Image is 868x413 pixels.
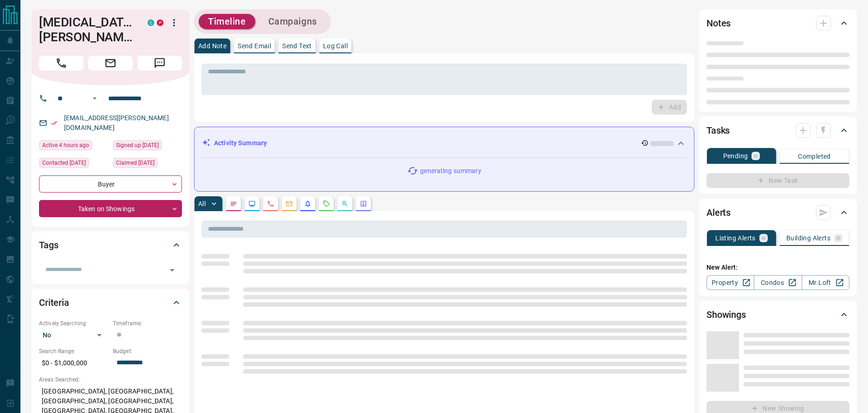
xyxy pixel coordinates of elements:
[798,153,831,160] p: Completed
[214,138,267,148] p: Activity Summary
[42,141,89,150] span: Active 4 hours ago
[723,153,748,159] p: Pending
[39,158,108,171] div: Tue Nov 29 2022
[39,234,182,256] div: Tags
[267,200,274,207] svg: Calls
[113,140,182,153] div: Sun Nov 20 2022
[39,328,108,342] div: No
[39,291,182,314] div: Criteria
[238,43,271,49] p: Send Email
[323,200,330,207] svg: Requests
[39,375,182,384] p: Areas Searched:
[706,12,849,34] div: Notes
[323,43,348,49] p: Log Call
[802,275,849,290] a: Mr.Loft
[706,201,849,224] div: Alerts
[199,14,255,29] button: Timeline
[166,264,179,277] button: Open
[157,19,163,26] div: property.ca
[706,303,849,326] div: Showings
[137,56,182,71] span: Message
[39,15,134,45] h1: [MEDICAL_DATA][PERSON_NAME]
[248,200,256,207] svg: Lead Browsing Activity
[754,275,802,290] a: Condos
[706,275,754,290] a: Property
[715,235,756,241] p: Listing Alerts
[64,114,169,131] a: [EMAIL_ADDRESS][PERSON_NAME][DOMAIN_NAME]
[706,307,746,322] h2: Showings
[420,166,481,176] p: generating summary
[39,355,108,371] p: $0 - $1,000,000
[39,140,108,153] div: Mon Oct 13 2025
[113,158,182,171] div: Sun Nov 20 2022
[706,16,731,31] h2: Notes
[285,200,293,207] svg: Emails
[39,56,84,71] span: Call
[706,263,849,272] p: New Alert:
[39,319,108,328] p: Actively Searching:
[89,93,100,104] button: Open
[304,200,311,207] svg: Listing Alerts
[116,158,155,168] span: Claimed [DATE]
[282,43,312,49] p: Send Text
[39,238,58,252] h2: Tags
[198,43,227,49] p: Add Note
[148,19,154,26] div: condos.ca
[706,119,849,142] div: Tasks
[198,200,206,207] p: All
[116,141,159,150] span: Signed up [DATE]
[113,347,182,355] p: Budget:
[202,135,687,152] div: Activity Summary
[230,200,237,207] svg: Notes
[39,295,69,310] h2: Criteria
[51,120,58,126] svg: Email Verified
[42,158,86,168] span: Contacted [DATE]
[341,200,349,207] svg: Opportunities
[259,14,326,29] button: Campaigns
[706,205,731,220] h2: Alerts
[786,235,830,241] p: Building Alerts
[88,56,133,71] span: Email
[360,200,367,207] svg: Agent Actions
[113,319,182,328] p: Timeframe:
[39,200,182,217] div: Taken on Showings
[39,347,108,355] p: Search Range:
[706,123,730,138] h2: Tasks
[39,175,182,193] div: Buyer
